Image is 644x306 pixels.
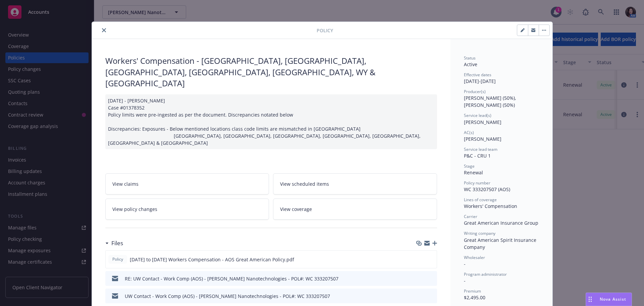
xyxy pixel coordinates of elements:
div: Drag to move [586,293,594,306]
span: Carrier [464,214,477,219]
span: Program administrator [464,271,507,277]
button: Nova Assist [586,293,632,306]
span: [PERSON_NAME] [464,136,501,142]
span: Stage [464,163,475,169]
button: download file [418,293,423,300]
button: download file [418,275,423,282]
div: Workers' Compensation [464,203,539,210]
span: Renewal [464,169,483,176]
a: View coverage [273,199,437,220]
div: [DATE] - [PERSON_NAME] Case #01378352 Policy limits were pre-ingested as per the document. Discre... [105,94,437,149]
span: Active [464,61,477,68]
span: Service lead(s) [464,113,491,118]
span: AC(s) [464,130,474,135]
span: WC 333207507 (AOS) [464,186,510,192]
button: preview file [428,293,434,300]
span: Premium [464,288,481,294]
span: Policy [111,256,124,262]
span: View claims [112,180,139,187]
span: Status [464,55,476,61]
button: preview file [428,275,434,282]
a: View claims [105,173,269,194]
a: View policy changes [105,199,269,220]
span: View policy changes [112,206,157,213]
span: Policy number [464,180,490,186]
button: preview file [428,256,434,263]
div: Workers' Compensation - [GEOGRAPHIC_DATA], [GEOGRAPHIC_DATA], [GEOGRAPHIC_DATA], [GEOGRAPHIC_DATA... [105,55,437,89]
span: Service lead team [464,146,497,152]
a: View scheduled items [273,173,437,194]
span: Wholesaler [464,255,485,260]
button: download file [417,256,423,263]
span: Producer(s) [464,89,486,94]
span: - [464,277,466,284]
span: Great American Spirit Insurance Company [464,237,538,250]
button: close [100,26,108,34]
span: View coverage [280,206,312,213]
div: Files [105,239,123,248]
div: RE: UW Contact - Work Comp (AOS) - [PERSON_NAME] Nanotechnologies - POL#: WC 333207507 [125,275,338,282]
span: $2,495.00 [464,294,485,301]
h3: Files [111,239,123,248]
span: View scheduled items [280,180,329,187]
span: Nova Assist [600,296,626,302]
div: [DATE] - [DATE] [464,72,539,85]
span: Policy [317,27,333,34]
span: P&C - CRU 1 [464,152,491,159]
span: Writing company [464,230,495,236]
span: [DATE] to [DATE] Workers Compensation - AOS Great American Policy.pdf [130,256,294,263]
span: [PERSON_NAME] (50%), [PERSON_NAME] (50%) [464,95,518,108]
span: Lines of coverage [464,197,497,203]
span: Effective dates [464,72,491,78]
span: - [464,261,466,267]
div: UW Contact - Work Comp (AOS) - [PERSON_NAME] Nanotechnologies - POL#: WC 333207507 [125,293,330,300]
span: Great American Insurance Group [464,220,538,226]
span: [PERSON_NAME] [464,119,501,125]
